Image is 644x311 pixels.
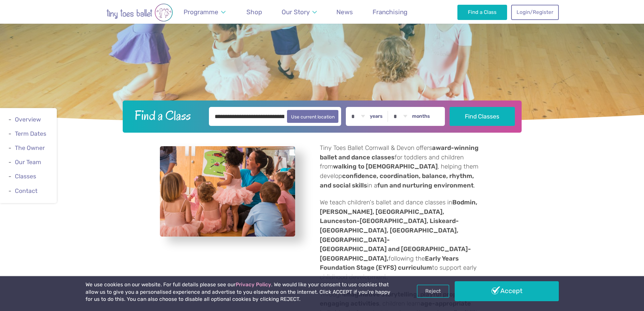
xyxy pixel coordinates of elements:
strong: Bodmin, [PERSON_NAME], [GEOGRAPHIC_DATA], Launceston-[GEOGRAPHIC_DATA], Liskeard-[GEOGRAPHIC_DATA... [320,199,477,262]
span: Shop [246,8,262,16]
a: Franchising [369,4,411,20]
label: months [412,113,430,119]
a: The Owner [15,145,45,151]
a: Find a Class [457,5,507,20]
a: Overview [15,116,41,123]
strong: walking to [DEMOGRAPHIC_DATA] [333,163,438,170]
img: tiny toes ballet [86,3,194,22]
span: Programme [184,8,218,16]
a: Classes [15,173,36,180]
a: Privacy Policy [236,282,271,288]
a: Login/Register [511,5,558,20]
p: We use cookies on our website. For full details please see our . We would like your consent to us... [86,281,393,303]
strong: award-winning ballet and dance classes [320,144,479,161]
strong: confidence, coordination, balance, rhythm, and social skills [320,172,474,189]
a: Shop [243,4,265,20]
button: Find Classes [450,107,515,126]
p: We teach children's ballet and dance classes in following the to support early childhood developm... [320,198,484,282]
h2: Find a Class [129,107,204,124]
button: Use current location [287,110,339,123]
span: Franchising [373,8,407,16]
a: Programme [181,4,229,20]
a: Term Dates [15,130,46,137]
a: News [333,4,356,20]
span: Our Story [282,8,310,16]
a: View full-size image [160,146,295,237]
a: Contact [15,187,38,194]
label: years [370,113,383,119]
a: Accept [455,281,559,301]
strong: fun and nurturing environment [377,182,474,189]
a: Reject [417,285,449,297]
a: Our Team [15,159,41,165]
a: Our Story [278,4,320,20]
p: Tiny Toes Ballet Cornwall & Devon offers for toddlers and children from , helping them develop in... [320,143,484,190]
span: News [336,8,353,16]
